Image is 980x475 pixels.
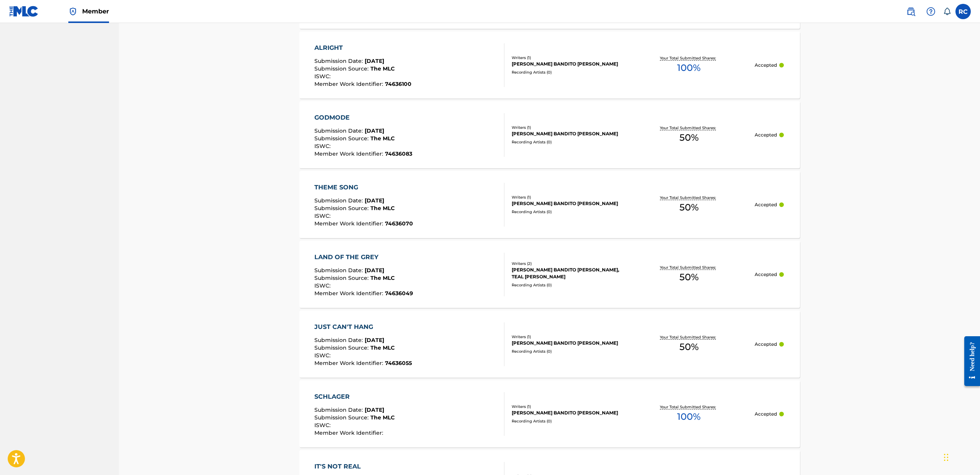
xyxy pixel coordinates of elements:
span: The MLC [370,135,395,142]
span: Submission Date : [314,127,365,134]
iframe: Resource Center [959,330,980,392]
div: Recording Artists ( 0 ) [512,348,623,354]
span: Member Work Identifier : [314,220,385,227]
div: THEME SONG [314,183,413,192]
span: The MLC [370,205,395,212]
div: Recording Artists ( 0 ) [512,282,623,288]
div: [PERSON_NAME] BANDITO [PERSON_NAME] [512,61,623,67]
span: 100 % [677,410,701,424]
a: Public Search [903,4,919,19]
span: 74636049 [385,290,413,297]
div: IT'S NOT REAL [314,462,412,471]
a: LAND OF THE GREYSubmission Date:[DATE]Submission Source:The MLCISWC:Member Work Identifier:746360... [299,241,800,308]
p: Your Total Submitted Shares: [660,125,718,131]
p: Accepted [755,62,777,69]
div: User Menu [955,4,971,19]
div: [PERSON_NAME] BANDITO [PERSON_NAME] [512,130,623,137]
span: Submission Date : [314,406,365,413]
iframe: Chat Widget [942,438,980,475]
span: 74636055 [385,360,412,367]
p: Your Total Submitted Shares: [660,195,718,201]
div: [PERSON_NAME] BANDITO [PERSON_NAME] [512,340,623,347]
span: [DATE] [365,267,384,274]
span: ISWC : [314,422,332,429]
p: Accepted [755,131,777,138]
span: Member Work Identifier : [314,360,385,367]
span: Member Work Identifier : [314,150,385,157]
div: [PERSON_NAME] BANDITO [PERSON_NAME] [512,409,623,416]
div: ALRIGHT [314,43,412,53]
div: [PERSON_NAME] BANDITO [PERSON_NAME] [512,200,623,207]
a: GODMODESubmission Date:[DATE]Submission Source:The MLCISWC:Member Work Identifier:74636083Writers... [299,101,800,168]
span: 74636083 [385,150,412,157]
a: THEME SONGSubmission Date:[DATE]Submission Source:The MLCISWC:Member Work Identifier:74636070Writ... [299,171,800,238]
p: Your Total Submitted Shares: [660,265,718,270]
div: Writers ( 1 ) [512,125,623,130]
span: The MLC [370,65,395,72]
span: [DATE] [365,127,384,134]
span: Submission Source : [314,414,370,421]
div: Notifications [943,8,951,15]
div: [PERSON_NAME] BANDITO [PERSON_NAME], TEAL [PERSON_NAME] [512,266,623,280]
span: Member Work Identifier : [314,81,385,87]
span: Submission Source : [314,344,370,351]
div: Writers ( 1 ) [512,334,623,340]
img: help [926,7,935,16]
span: 74636070 [385,220,413,227]
div: Recording Artists ( 0 ) [512,69,623,75]
span: 50 % [679,340,699,354]
span: [DATE] [365,58,384,64]
span: Submission Source : [314,274,370,281]
span: Submission Source : [314,65,370,72]
img: search [906,7,916,16]
p: Accepted [755,411,777,417]
div: Drag [944,446,949,469]
span: Submission Source : [314,205,370,212]
div: SCHLAGER [314,392,395,401]
span: Member Work Identifier : [314,290,385,297]
span: 50 % [679,201,699,214]
span: Submission Date : [314,58,365,64]
div: Recording Artists ( 0 ) [512,209,623,215]
span: Submission Date : [314,337,365,344]
span: ISWC : [314,282,332,289]
span: Submission Source : [314,135,370,142]
span: ISWC : [314,73,332,80]
span: ISWC : [314,143,332,150]
a: SCHLAGERSubmission Date:[DATE]Submission Source:The MLCISWC:Member Work Identifier:Writers (1)[PE... [299,380,800,447]
p: Your Total Submitted Shares: [660,404,718,410]
span: The MLC [370,274,395,281]
span: Submission Date : [314,267,365,274]
p: Accepted [755,271,777,278]
span: 50 % [679,270,699,284]
a: ALRIGHTSubmission Date:[DATE]Submission Source:The MLCISWC:Member Work Identifier:74636100Writers... [299,31,800,99]
img: Top Rightsholder [68,7,78,16]
span: Member [82,7,109,16]
span: [DATE] [365,197,384,204]
span: Member Work Identifier : [314,429,385,436]
span: Submission Date : [314,197,365,204]
div: Writers ( 1 ) [512,55,623,61]
span: ISWC : [314,212,332,219]
div: Help [923,4,939,19]
div: Writers ( 1 ) [512,404,623,409]
p: Your Total Submitted Shares: [660,55,718,61]
span: ISWC : [314,352,332,359]
p: Accepted [755,341,777,348]
div: Writers ( 1 ) [512,194,623,200]
div: Recording Artists ( 0 ) [512,418,623,424]
p: Accepted [755,201,777,208]
div: JUST CAN'T HANG [314,322,412,332]
span: [DATE] [365,337,384,344]
div: Writers ( 2 ) [512,261,623,266]
span: 74636100 [385,81,412,87]
img: MLC Logo [9,6,39,17]
div: Recording Artists ( 0 ) [512,139,623,145]
a: JUST CAN'T HANGSubmission Date:[DATE]Submission Source:The MLCISWC:Member Work Identifier:7463605... [299,311,800,378]
p: Your Total Submitted Shares: [660,334,718,340]
span: The MLC [370,414,395,421]
span: The MLC [370,344,395,351]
